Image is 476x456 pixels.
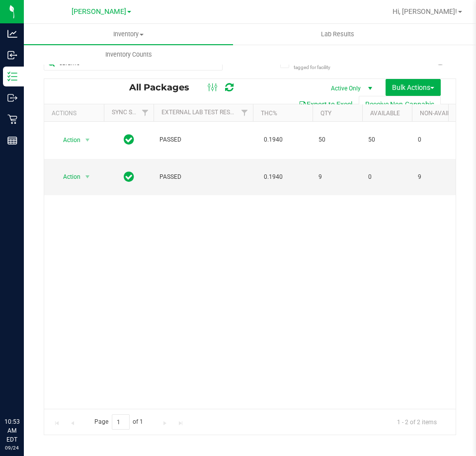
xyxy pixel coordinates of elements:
[54,133,81,147] span: Action
[137,104,154,121] a: Filter
[237,104,253,121] a: Filter
[24,24,233,45] a: Inventory
[4,444,19,452] p: 09/24
[54,170,81,184] span: Action
[308,30,368,39] span: Lab Results
[72,7,126,16] span: [PERSON_NAME]
[159,172,247,182] span: PASSED
[112,414,130,430] input: 1
[386,79,441,96] button: Bulk Actions
[368,172,406,182] span: 0
[7,114,17,124] inline-svg: Retail
[81,170,94,184] span: select
[418,135,456,145] span: 0
[418,172,456,182] span: 9
[261,110,277,117] a: THC%
[320,110,331,117] a: Qty
[259,170,288,184] span: 0.1940
[7,29,17,39] inline-svg: Analytics
[81,133,94,147] span: select
[7,72,17,81] inline-svg: Inventory
[112,109,150,116] a: Sync Status
[129,82,199,93] span: All Packages
[124,170,134,184] span: In Sync
[7,93,17,103] inline-svg: Outbound
[52,110,100,117] div: Actions
[318,135,356,145] span: 50
[370,110,400,117] a: Available
[86,414,152,430] span: Page of 1
[24,44,233,65] a: Inventory Counts
[359,96,441,113] button: Receive Non-Cannabis
[24,30,233,39] span: Inventory
[392,83,434,91] span: Bulk Actions
[7,136,17,146] inline-svg: Reports
[389,414,445,429] span: 1 - 2 of 2 items
[7,50,17,60] inline-svg: Inbound
[292,96,359,113] button: Export to Excel
[318,172,356,182] span: 9
[159,135,247,145] span: PASSED
[420,110,464,117] a: Non-Available
[4,417,19,444] p: 10:53 AM EDT
[161,109,239,116] a: External Lab Test Result
[92,50,165,59] span: Inventory Counts
[368,135,406,145] span: 50
[124,133,134,147] span: In Sync
[393,7,457,15] span: Hi, [PERSON_NAME]!
[10,377,40,406] iframe: Resource center
[259,133,288,147] span: 0.1940
[233,24,442,45] a: Lab Results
